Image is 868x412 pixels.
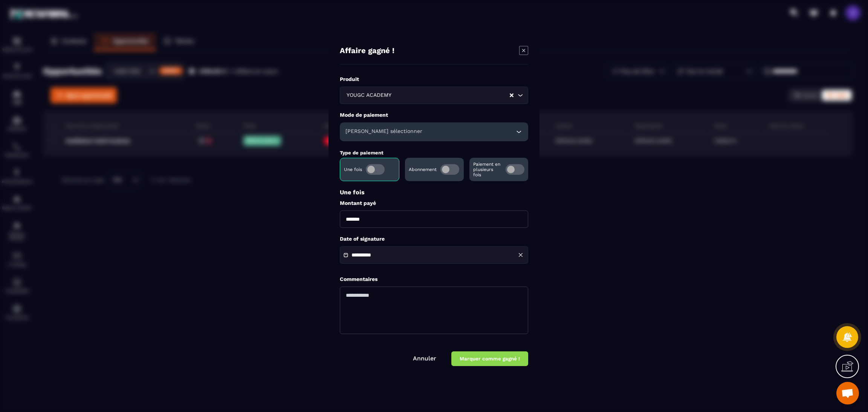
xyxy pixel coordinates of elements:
button: Clear Selected [510,93,513,98]
label: Montant payé [340,200,528,207]
button: Marquer comme gagné ! [451,351,528,366]
label: Mode de paiement [340,111,528,119]
p: Une fois [340,189,528,196]
a: Ouvrir le chat [836,382,859,404]
p: Paiement en plusieurs fois [473,162,502,177]
label: Date of signature [340,235,528,243]
a: Annuler [413,355,436,362]
p: Abonnement [409,167,437,172]
span: YOUGC ACADEMY [345,91,393,99]
label: Type de paiement [340,150,384,156]
h4: Affaire gagné ! [340,46,394,56]
input: Search for option [393,91,509,99]
p: Une fois [344,167,362,172]
label: Produit [340,76,528,83]
label: Commentaires [340,276,377,283]
div: Search for option [340,87,528,104]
